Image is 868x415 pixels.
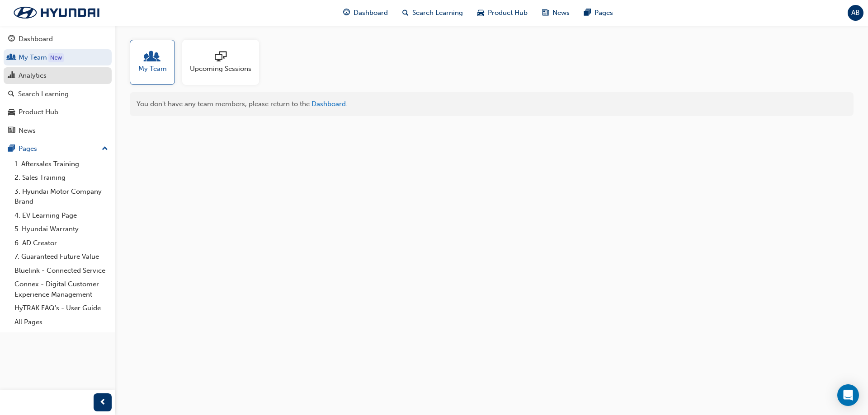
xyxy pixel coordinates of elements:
a: Connex - Digital Customer Experience Management [11,277,112,301]
a: Analytics [4,67,112,84]
a: 1. Aftersales Training [11,157,112,171]
span: search-icon [8,90,14,98]
span: chart-icon [8,72,15,80]
a: Dashboard [311,100,346,108]
a: 7. Guaranteed Future Value [11,250,112,264]
a: 4. EV Learning Page [11,209,112,223]
a: HyTRAK FAQ's - User Guide [11,301,112,315]
div: Search Learning [18,89,69,99]
span: Product Hub [488,8,528,18]
span: car-icon [477,7,484,19]
a: Product Hub [4,104,112,121]
span: up-icon [102,143,108,155]
a: 3. Hyundai Motor Company Brand [11,185,112,209]
button: Pages [4,140,112,157]
a: search-iconSearch Learning [395,4,470,22]
a: news-iconNews [535,4,577,22]
span: prev-icon [99,397,106,408]
a: car-iconProduct Hub [470,4,535,22]
a: Dashboard [4,31,112,47]
a: All Pages [11,315,112,329]
div: Product Hub [19,107,58,117]
span: Search Learning [412,8,463,18]
span: car-icon [8,108,15,117]
span: My Team [138,64,167,74]
span: people-icon [8,54,15,62]
span: pages-icon [8,145,15,153]
a: My Team [130,40,182,85]
div: Tooltip anchor [48,53,64,62]
span: people-icon [146,51,158,64]
a: News [4,122,112,139]
span: Upcoming Sessions [190,64,251,74]
a: pages-iconPages [577,4,620,22]
a: Upcoming Sessions [182,40,266,85]
div: News [19,126,36,136]
span: guage-icon [343,7,350,19]
span: News [552,8,570,18]
div: Pages [19,144,37,154]
span: guage-icon [8,35,15,43]
button: DashboardMy TeamAnalyticsSearch LearningProduct HubNews [4,29,112,140]
div: Analytics [19,70,47,81]
span: news-icon [8,127,15,135]
span: Dashboard [354,8,388,18]
div: Open Intercom Messenger [837,384,859,406]
div: You don't have any team members, please return to the . [130,92,854,116]
a: 5. Hyundai Warranty [11,222,112,236]
span: AB [851,8,860,18]
a: guage-iconDashboard [336,4,395,22]
span: search-icon [402,7,409,19]
a: 2. Sales Training [11,171,112,185]
img: Trak [5,3,108,22]
span: news-icon [542,7,549,19]
a: My Team [4,49,112,66]
a: Bluelink - Connected Service [11,264,112,278]
div: Dashboard [19,34,53,44]
span: pages-icon [584,7,591,19]
a: 6. AD Creator [11,236,112,250]
a: Search Learning [4,86,112,103]
button: AB [848,5,863,21]
span: Pages [594,8,613,18]
span: sessionType_ONLINE_URL-icon [215,51,226,64]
